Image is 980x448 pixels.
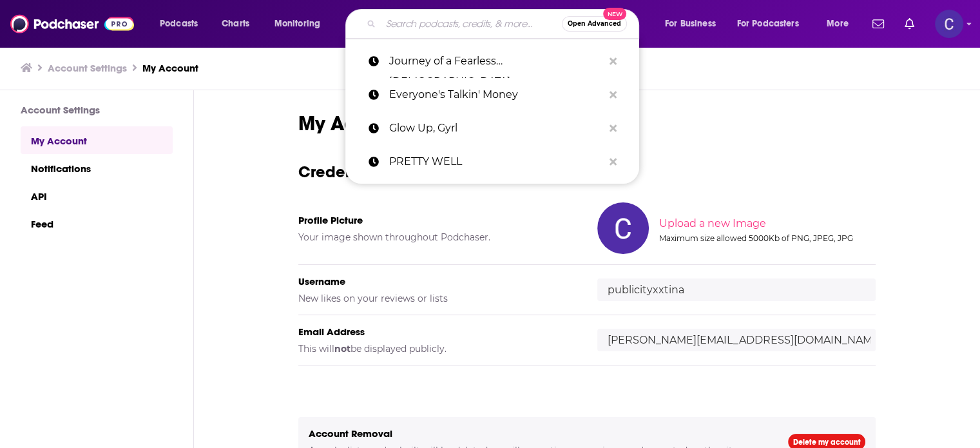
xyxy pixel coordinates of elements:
[737,15,799,33] span: For Podcasters
[222,15,249,33] span: Charts
[389,145,603,179] p: PRETTY WELL
[935,10,963,38] button: Show profile menu
[867,13,889,35] a: Show notifications dropdown
[345,44,639,78] a: Journey of a Fearless [DEMOGRAPHIC_DATA]
[345,112,639,145] a: Glow Up, Gyrl
[597,202,649,254] img: Your profile image
[659,233,873,243] div: Maximum size allowed 5000Kb of PNG, JPEG, JPG
[935,10,963,38] span: Logged in as publicityxxtina
[298,214,577,226] h5: Profile Picture
[597,329,876,351] input: email
[21,126,173,154] a: My Account
[142,62,198,74] a: My Account
[21,104,173,116] h3: Account Settings
[389,44,603,78] p: Journey of a Fearless Female
[389,112,603,145] p: Glow Up, Gyrl
[818,14,865,34] button: open menu
[334,343,351,355] b: not
[597,278,876,301] input: username
[21,182,173,209] a: API
[309,427,767,440] h5: Account Removal
[298,162,876,182] h3: Credentials
[298,231,577,243] h5: Your image shown throughout Podchaser.
[665,15,716,33] span: For Business
[656,14,732,34] button: open menu
[562,16,627,32] button: Open AdvancedNew
[899,13,919,35] a: Show notifications dropdown
[603,8,626,20] span: New
[298,275,577,287] h5: Username
[827,15,849,33] span: More
[345,78,639,112] a: Everyone's Talkin' Money
[935,10,963,38] img: User Profile
[298,326,577,338] h5: Email Address
[48,62,127,74] a: Account Settings
[21,209,173,237] a: Feed
[389,78,603,112] p: Everyone's Talkin' Money
[265,14,337,34] button: open menu
[10,12,134,36] img: Podchaser - Follow, Share and Rate Podcasts
[274,15,320,33] span: Monitoring
[213,14,257,34] a: Charts
[568,21,621,27] span: Open Advanced
[345,145,639,179] a: PRETTY WELL
[298,111,876,136] h1: My Account
[358,9,651,39] div: Search podcasts, credits, & more...
[729,14,818,34] button: open menu
[298,343,577,355] h5: This will be displayed publicly.
[160,15,198,33] span: Podcasts
[298,293,577,304] h5: New likes on your reviews or lists
[151,14,215,34] button: open menu
[21,154,173,182] a: Notifications
[381,14,562,34] input: Search podcasts, credits, & more...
